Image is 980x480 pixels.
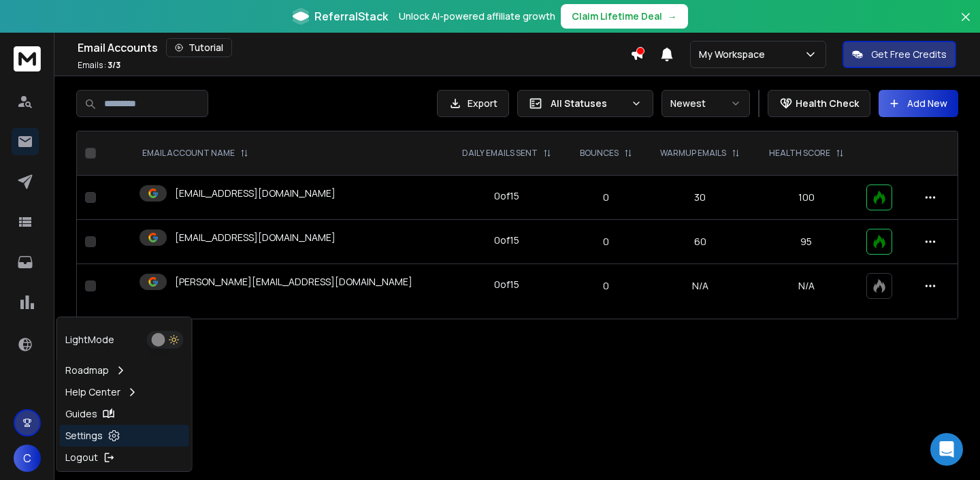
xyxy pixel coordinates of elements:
p: Get Free Credits [871,48,947,61]
p: [PERSON_NAME][EMAIL_ADDRESS][DOMAIN_NAME] [175,275,412,289]
p: [EMAIL_ADDRESS][DOMAIN_NAME] [175,231,336,244]
button: Newest [661,90,750,117]
td: 60 [646,220,755,264]
button: Claim Lifetime Deal→ [561,4,688,29]
p: 0 [574,235,638,249]
p: My Workspace [699,48,770,61]
p: Emails : [78,60,120,71]
a: Guides [60,403,189,425]
a: Help Center [60,381,189,403]
p: HEALTH SCORE [769,148,830,159]
p: Roadmap [65,364,109,377]
td: N/A [646,264,755,308]
p: Guides [65,407,97,421]
p: Settings [65,429,103,443]
p: All Statuses [551,97,625,110]
td: 100 [755,176,858,220]
a: Settings [60,425,189,447]
button: Get Free Credits [843,41,956,68]
p: WARMUP EMAILS [660,148,726,159]
button: Health Check [768,90,870,117]
button: C [14,445,41,472]
span: → [668,10,677,23]
p: Help Center [65,385,120,399]
p: Logout [65,451,98,464]
button: Add New [879,90,958,117]
a: Roadmap [60,359,189,381]
div: EMAIL ACCOUNT NAME [142,148,248,159]
td: 95 [755,220,858,264]
p: [EMAIL_ADDRESS][DOMAIN_NAME] [175,187,336,200]
div: Email Accounts [78,38,630,57]
div: Open Intercom Messenger [930,433,963,466]
p: Light Mode [65,333,114,347]
p: 0 [574,279,638,293]
div: 0 of 15 [494,278,519,291]
p: Unlock AI-powered affiliate growth [399,10,555,23]
span: ReferralStack [314,8,388,25]
p: BOUNCES [580,148,619,159]
div: 0 of 15 [494,234,519,247]
p: DAILY EMAILS SENT [462,148,538,159]
p: N/A [763,279,850,293]
td: 30 [646,176,755,220]
button: Export [437,90,509,117]
p: Health Check [796,97,859,110]
span: 3 / 3 [108,59,120,71]
p: 0 [574,191,638,204]
button: Tutorial [166,38,232,57]
div: 0 of 15 [494,189,519,203]
button: Close banner [957,8,975,41]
